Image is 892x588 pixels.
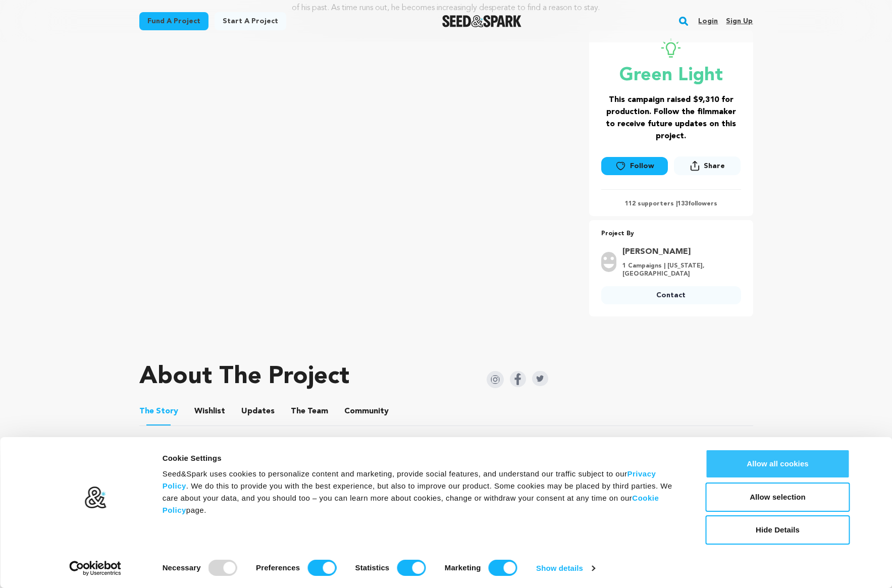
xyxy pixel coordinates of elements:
[698,13,718,29] a: Login
[601,200,741,208] p: 112 supporters | followers
[163,563,201,572] strong: Necessary
[622,246,735,258] a: Goto Simon Richards profile
[139,12,208,30] a: Fund a project
[601,252,616,272] img: user.png
[194,405,225,417] span: Wishlist
[442,15,521,27] img: Seed&Spark Logo Dark Mode
[601,157,668,175] a: Follow
[487,371,504,388] img: Seed&Spark Instagram Icon
[674,156,741,179] span: Share
[706,515,850,545] button: Hide Details
[84,486,107,509] img: logo
[510,371,526,387] img: Seed&Spark Facebook Icon
[674,156,741,175] button: Share
[291,405,305,417] span: The
[344,405,389,417] span: Community
[677,201,688,207] span: 133
[706,483,850,512] button: Allow selection
[601,228,741,240] p: Project By
[139,405,154,417] span: The
[241,405,275,417] span: Updates
[355,563,390,572] strong: Statistics
[139,405,178,417] span: Story
[139,365,349,389] h1: About The Project
[51,561,139,576] a: Usercentrics Cookiebot - opens in a new window
[163,468,683,516] div: Seed&Spark uses cookies to personalize content and marketing, provide social features, and unders...
[601,286,741,304] a: Contact
[601,94,741,142] h3: This campaign raised $9,310 for production. Follow the filmmaker to receive future updates on thi...
[536,561,595,576] a: Show details
[215,12,286,30] a: Start a project
[256,563,300,572] strong: Preferences
[601,66,741,86] p: Green Light
[291,405,328,417] span: Team
[622,262,735,278] p: 1 Campaigns | [US_STATE], [GEOGRAPHIC_DATA]
[442,15,521,27] a: Seed&Spark Homepage
[726,13,753,29] a: Sign up
[706,449,850,478] button: Allow all cookies
[532,371,548,386] img: Seed&Spark Twitter Icon
[704,161,725,171] span: Share
[163,452,683,464] div: Cookie Settings
[445,563,481,572] strong: Marketing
